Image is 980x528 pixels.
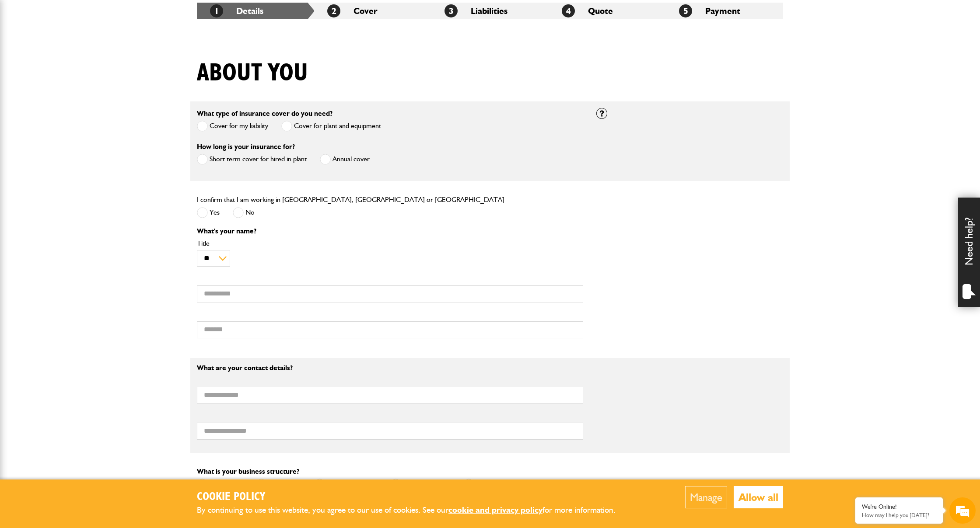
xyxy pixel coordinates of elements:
[197,3,314,19] li: Details
[197,196,504,203] label: I confirm that I am working in [GEOGRAPHIC_DATA], [GEOGRAPHIC_DATA] or [GEOGRAPHIC_DATA]
[197,468,299,475] label: What is your business structure?
[314,3,431,19] li: Cover
[463,479,515,490] label: Charity / Club
[562,4,575,17] span: 4
[197,207,220,218] label: Yes
[390,479,450,490] label: Private Individual
[734,486,783,508] button: Allow all
[15,49,37,61] img: d_20077148190_company_1631870298795_20077148190
[197,154,307,165] label: Short term cover for hired in plant
[685,486,727,508] button: Manage
[197,490,630,504] h2: Cookie Policy
[679,4,692,17] span: 5
[197,365,583,372] p: What are your contact details?
[197,504,630,517] p: By continuing to use this website, you agree to our use of cookies. See our for more information.
[431,3,549,19] li: Liabilities
[11,107,160,126] input: Enter your email address
[862,512,936,518] p: How may I help you today?
[143,4,164,25] div: Minimize live chat window
[11,132,160,152] input: Enter your phone number
[11,81,160,100] input: Enter your last name
[197,240,583,247] label: Title
[327,4,340,17] span: 2
[197,479,243,490] label: Sole Trader
[11,158,160,262] textarea: Type your message and hit 'Enter'
[448,505,542,515] a: cookie and privacy policy
[320,154,370,165] label: Annual cover
[119,269,159,281] em: Start Chat
[233,207,255,218] label: No
[197,59,308,88] h1: About you
[197,110,332,117] label: What type of insurance cover do you need?
[666,3,783,19] li: Payment
[862,503,936,511] div: We're Online!
[314,479,377,490] label: Limited Company
[444,4,458,17] span: 3
[197,121,268,132] label: Cover for my liability
[197,228,583,235] p: What's your name?
[197,143,295,150] label: How long is your insurance for?
[549,3,666,19] li: Quote
[210,4,223,17] span: 1
[281,121,381,132] label: Cover for plant and equipment
[958,198,980,307] div: Need help?
[45,49,147,60] div: Chat with us now
[256,479,301,490] label: Partnership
